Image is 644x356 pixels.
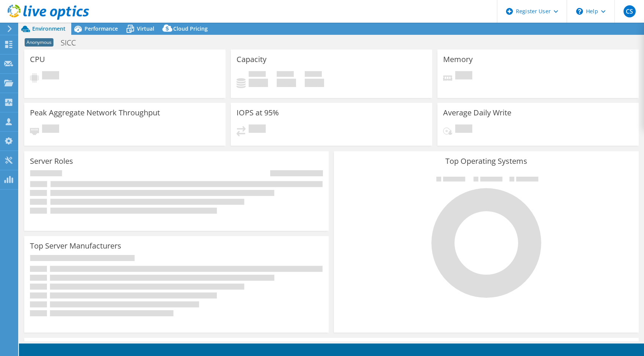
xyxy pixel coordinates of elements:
svg: \n [576,8,583,15]
h3: Average Daily Write [443,109,511,117]
h3: Memory [443,55,473,64]
h4: 0 GiB [305,79,324,87]
h1: SICC [57,39,88,47]
h3: CPU [30,55,45,64]
span: Cloud Pricing [173,25,208,32]
h3: Top Server Manufacturers [30,242,121,250]
h3: Peak Aggregate Network Throughput [30,109,160,117]
span: Pending [455,124,472,135]
h3: Top Operating Systems [340,157,633,165]
span: Total [305,71,322,79]
span: Pending [42,71,59,81]
span: Pending [455,71,472,81]
h3: Server Roles [30,157,73,165]
span: CS [624,5,636,17]
h4: 0 GiB [249,79,268,87]
span: Used [249,71,266,79]
h3: IOPS at 95% [237,109,279,117]
span: Virtual [137,25,154,32]
h3: Capacity [237,55,266,64]
span: Environment [32,25,66,32]
span: Free [277,71,294,79]
span: Pending [249,124,266,135]
span: Anonymous [25,38,53,47]
h4: 0 GiB [277,79,296,87]
span: Performance [85,25,118,32]
span: Pending [42,124,59,135]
